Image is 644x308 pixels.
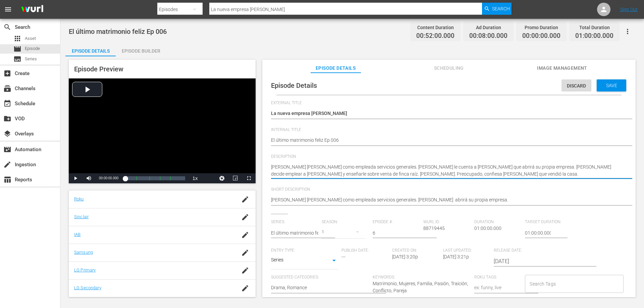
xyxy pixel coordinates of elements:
div: 1 [322,223,366,241]
span: El último matrimonio feliz Ep 006 [69,27,167,36]
textarea: El último matrimonio feliz Ep 006 [271,137,624,145]
span: 00:00:00.000 [99,176,118,180]
button: Save [597,79,626,91]
div: Episode Builder [116,43,166,59]
span: Image Management [537,64,587,72]
textarea: [PERSON_NAME] [PERSON_NAME] como empleada servicios generales. [PERSON_NAME] le cuenta a [PERSON_... [271,164,624,178]
span: Series [13,55,21,63]
span: Ingestion [3,161,11,169]
a: Sign Out [620,7,638,12]
span: Matrimonio, Mujeres, Familia, Pasión, Traición, Conflicto, Pareja [373,281,468,293]
span: [DATE] 3:20p [392,254,418,259]
span: Episode Details [311,64,361,72]
button: Episode Builder [116,43,166,56]
span: 01:00:00.000 [474,226,501,231]
span: Series [25,56,37,62]
span: Roku Tags: [474,275,522,280]
span: 00:00:00.000 [522,32,560,40]
button: Fullscreen [242,173,256,183]
span: Search [492,3,510,15]
span: Asset [25,35,36,42]
span: Series: [271,220,319,225]
span: Episode [25,45,40,52]
span: Search [3,23,11,31]
span: Scheduling [424,64,474,72]
div: Series [271,256,338,266]
span: Create [3,69,11,77]
span: Target Duration: [525,220,573,225]
span: Episode Details [271,81,317,89]
span: 01:00:00.000 [575,32,613,40]
span: Created On: [392,248,440,253]
span: Automation [3,145,11,153]
div: Promo Duration [522,23,560,32]
span: Release Date: [494,248,580,253]
span: Wurl ID: [423,220,471,225]
div: Progress Bar [125,176,185,180]
span: Episode Preview [74,65,123,73]
span: 00:52:00.000 [416,32,454,40]
button: Mute [82,173,96,183]
button: Episode Details [65,43,116,56]
div: Ad Duration [469,23,507,32]
span: Reports [3,176,11,184]
span: [DATE] 3:21p [443,254,469,259]
span: Asset [13,35,21,43]
span: Suggested Categories: [271,275,369,280]
div: Content Duration [416,23,454,32]
a: Samsung [74,250,93,255]
button: Discard [561,79,591,91]
span: Duration: [474,220,522,225]
a: Sinclair [74,214,89,219]
button: Jump To Time [215,173,229,183]
span: Discard [561,83,591,88]
textarea: La nueva empresa [PERSON_NAME] [271,110,624,118]
span: Last Updated: [443,248,491,253]
a: LG Primary [74,267,96,272]
a: LG Secondary [74,285,101,290]
span: External Title [271,101,624,106]
span: Entry Type: [271,248,338,253]
span: event_available [3,100,11,108]
button: Play [69,173,82,183]
div: Total Duration [575,23,613,32]
span: Internal Title [271,127,624,133]
span: Season: [322,220,369,225]
a: IAB [74,232,80,237]
span: Save [601,83,623,88]
span: 00:08:00.000 [469,32,507,40]
button: Search [482,3,512,15]
button: Playback Rate [189,173,202,183]
span: Channels [3,84,11,93]
span: Overlays [3,130,11,138]
textarea: [PERSON_NAME] [PERSON_NAME] como empleada servicios generales. [PERSON_NAME] abrirá su propia emp... [271,196,624,204]
textarea: Drama, Romance [271,284,369,292]
button: Picture-in-Picture [229,173,242,183]
a: Roku [74,196,84,201]
span: Publish Date: [341,248,389,253]
span: 88719445 [423,226,445,231]
div: Video Player [69,78,256,183]
img: ans4CAIJ8jUAAAAAAAAAAAAAAAAAAAAAAAAgQb4GAAAAAAAAAAAAAAAAAAAAAAAAJMjXAAAAAAAAAAAAAAAAAAAAAAAAgAT5G... [16,2,48,17]
div: Episode Details [65,43,116,59]
span: --- [341,254,345,259]
span: Episode [13,45,21,53]
span: menu [4,5,12,13]
span: VOD [3,115,11,123]
span: Description [271,154,624,160]
span: Episode #: [373,220,420,225]
span: Short Description [271,187,624,192]
span: Keywords: [373,275,471,280]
